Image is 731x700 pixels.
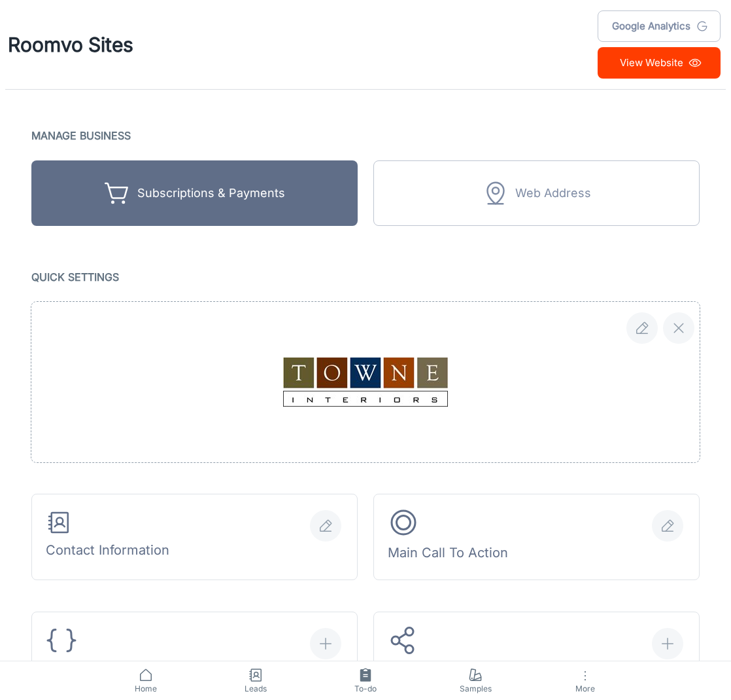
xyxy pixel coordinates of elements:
button: Main Call To Action [373,494,700,580]
button: Subscriptions & Payments [31,160,358,226]
a: Leads [201,661,311,700]
span: Home [99,683,193,695]
span: To-do [318,683,413,695]
button: Web Address [373,160,700,226]
a: Samples [420,661,530,700]
div: Social Media [388,625,467,686]
div: Main Call To Action [388,507,508,568]
span: Samples [428,683,522,695]
span: More [538,684,632,693]
span: Leads [209,683,303,695]
button: More [530,661,640,700]
div: Custom Code [46,625,132,686]
div: Web Address [515,183,591,204]
a: Google Analytics tracking code can be added using the Custom Code feature on this page [598,10,721,42]
a: Home [91,661,201,700]
button: Social Media [373,612,700,698]
div: Unlock with subscription [373,160,700,226]
a: View Website [598,47,721,79]
img: file preview [283,358,448,407]
p: Manage Business [31,126,700,145]
p: Quick Settings [31,268,700,286]
button: Contact Information [31,494,358,580]
div: Subscriptions & Payments [137,183,285,204]
h1: Roomvo Sites [8,30,133,60]
a: To-do [311,661,420,700]
div: Contact Information [46,509,169,565]
button: Custom Code [31,612,358,698]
